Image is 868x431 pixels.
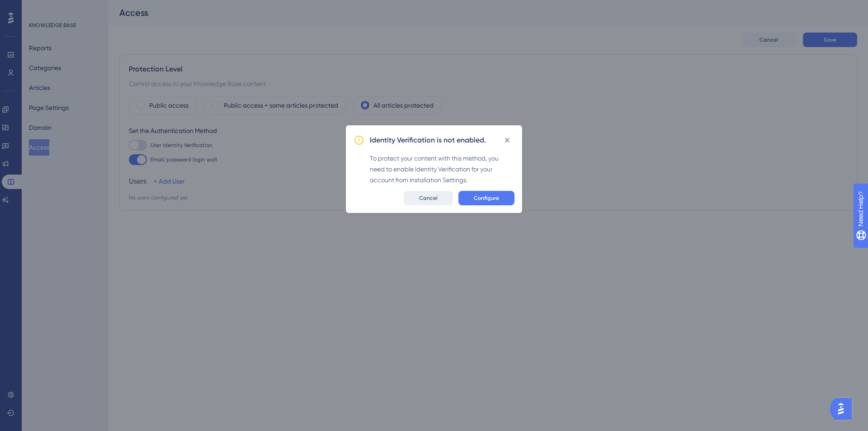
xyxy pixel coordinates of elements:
[21,2,57,13] span: Need Help?
[474,194,499,202] span: Configure
[419,194,438,202] span: Cancel
[370,135,486,146] h2: Identity Verification is not enabled.
[370,153,514,185] div: To protect your content with this method, you need to enable Identity Verification for your accou...
[830,395,857,422] iframe: UserGuiding AI Assistant Launcher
